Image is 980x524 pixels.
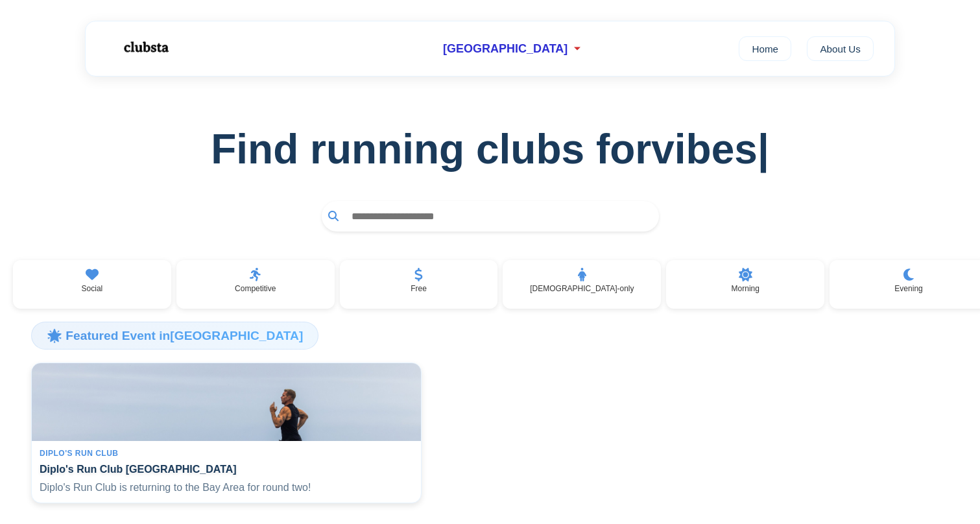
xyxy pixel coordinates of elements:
h3: 🌟 Featured Event in [GEOGRAPHIC_DATA] [31,322,318,349]
p: [DEMOGRAPHIC_DATA]-only [530,284,634,293]
p: Social [82,284,103,293]
p: Free [411,284,427,293]
h4: Diplo's Run Club [GEOGRAPHIC_DATA] [40,463,413,475]
a: Home [739,36,791,61]
p: Diplo's Run Club is returning to the Bay Area for round two! [40,481,413,495]
div: Diplo's Run Club [40,449,413,458]
p: Competitive [235,284,276,293]
img: Logo [106,31,184,64]
p: Evening [894,284,922,293]
img: Diplo's Run Club San Francisco [32,363,421,441]
h1: Find running clubs for [21,125,959,173]
a: About Us [807,36,874,61]
p: Morning [732,284,759,293]
span: | [758,126,769,173]
span: [GEOGRAPHIC_DATA] [443,42,568,56]
span: vibes [651,125,769,173]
